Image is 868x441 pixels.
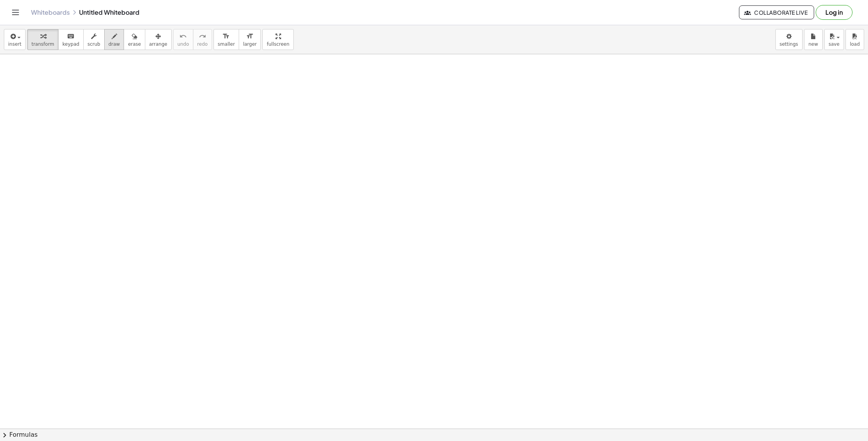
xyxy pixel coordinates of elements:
[58,29,84,50] button: keyboardkeypad
[31,9,70,16] a: Whiteboards
[8,41,21,47] span: insert
[199,32,206,41] i: redo
[83,29,105,50] button: scrub
[177,41,189,47] span: undo
[846,29,864,50] button: load
[62,41,79,47] span: keypad
[775,29,803,50] button: settings
[124,29,145,50] button: erase
[31,41,54,47] span: transform
[824,29,844,50] button: save
[239,29,261,50] button: format_sizelarger
[218,41,235,47] span: smaller
[108,41,120,47] span: draw
[780,41,798,47] span: settings
[828,41,839,47] span: save
[222,32,230,41] i: format_size
[179,32,187,41] i: undo
[243,41,257,47] span: larger
[4,29,26,50] button: insert
[850,41,860,47] span: load
[267,41,289,47] span: fullscreen
[149,41,167,47] span: arrange
[173,29,193,50] button: undoundo
[804,29,823,50] button: new
[128,41,141,47] span: erase
[739,5,814,19] button: Collaborate Live
[246,32,253,41] i: format_size
[808,41,818,47] span: new
[193,29,212,50] button: redoredo
[145,29,172,50] button: arrange
[746,9,808,16] span: Collaborate Live
[214,29,239,50] button: format_sizesmaller
[816,5,852,20] button: Log in
[67,32,74,41] i: keyboard
[262,29,293,50] button: fullscreen
[197,41,208,47] span: redo
[27,29,59,50] button: transform
[104,29,124,50] button: draw
[9,6,22,19] button: Toggle navigation
[88,41,100,47] span: scrub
